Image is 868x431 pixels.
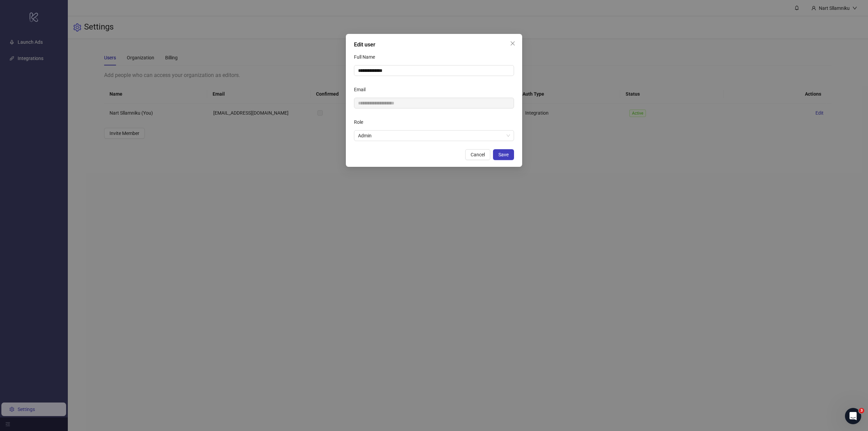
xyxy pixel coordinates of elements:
label: Full Name [354,52,379,62]
div: Edit user [354,41,514,49]
span: close [510,41,515,46]
iframe: Intercom live chat [845,408,861,424]
span: 3 [859,408,864,413]
span: Save [498,152,509,157]
button: Close [507,38,518,49]
input: Full Name [354,65,514,76]
span: Admin [358,131,510,141]
input: Email [354,98,514,109]
label: Email [354,84,370,95]
button: Save [493,149,514,160]
span: Cancel [471,152,485,157]
label: Role [354,117,368,128]
button: Cancel [465,149,490,160]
